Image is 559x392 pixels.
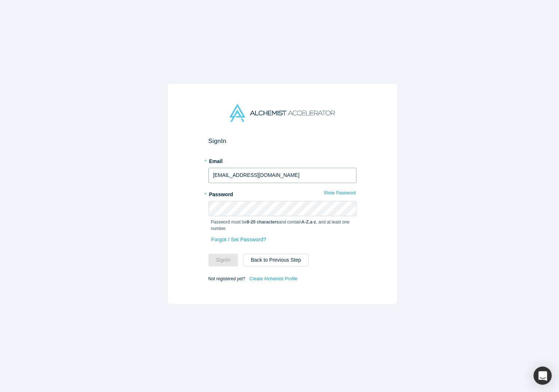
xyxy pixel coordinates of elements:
[208,254,238,266] button: SignIn
[310,219,316,225] strong: a-z
[301,219,309,225] strong: A-Z
[230,104,335,122] img: Alchemist Accelerator Logo
[249,274,298,284] a: Create Alchemist Profile
[247,219,279,225] strong: 8-20 characters
[211,219,354,232] p: Password must be and contain , , and at least one number.
[211,233,267,246] a: Forgot / Set Password?
[208,155,356,165] label: Email
[208,137,356,145] h2: Sign In
[208,276,245,281] span: Not registered yet?
[323,188,356,198] button: Show Password
[208,188,356,198] label: Password
[243,254,309,266] button: Back to Previous Step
